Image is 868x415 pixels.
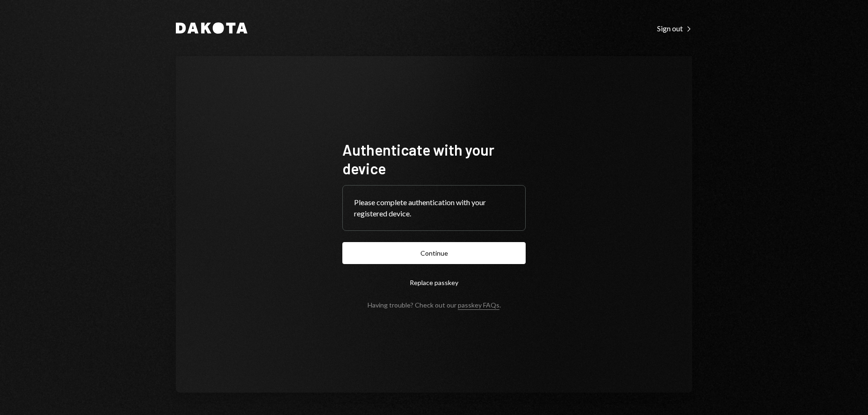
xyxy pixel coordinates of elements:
[657,23,692,33] a: Sign out
[657,24,692,33] div: Sign out
[342,272,526,293] button: Replace passkey
[354,197,514,219] div: Please complete authentication with your registered device.
[342,140,526,178] h1: Authenticate with your device
[458,301,499,310] a: passkey FAQs
[368,301,501,309] div: Having trouble? Check out our .
[342,242,526,264] button: Continue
